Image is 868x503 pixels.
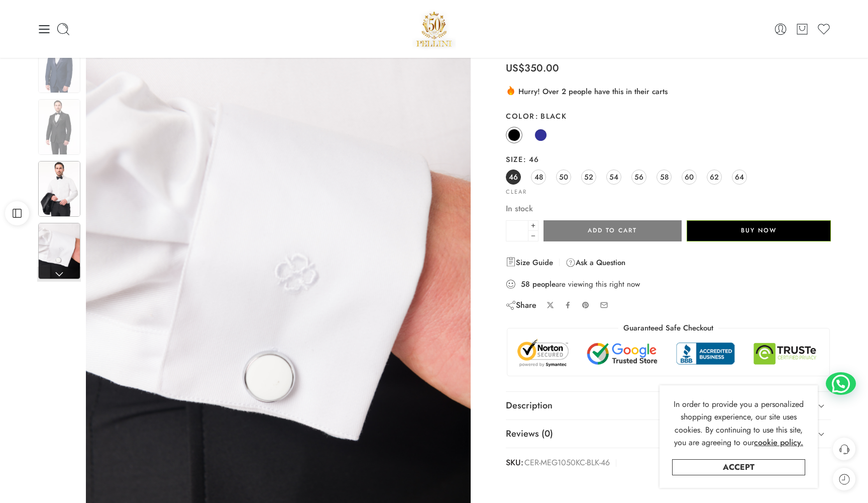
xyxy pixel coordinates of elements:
a: Wishlist [817,22,831,36]
span: 64 [735,170,744,184]
label: Size [506,154,831,164]
a: Description [506,392,831,420]
button: Buy Now [687,220,831,241]
span: In order to provide you a personalized shopping experience, our site uses cookies. By continuing ... [674,398,804,449]
a: 48 [531,170,546,185]
a: 52 [581,170,596,185]
span: 50 [559,170,568,184]
div: are viewing this right now [506,279,831,290]
a: 58 [657,170,672,185]
a: Share on X [547,301,554,309]
a: 50 [556,170,571,185]
span: 46 [509,170,518,184]
a: Reviews (0) [506,420,831,448]
a: cookie policy. [754,436,803,449]
img: Trust [515,339,822,368]
input: Product quantity [506,220,528,241]
legend: Guaranteed Safe Checkout [618,323,718,333]
strong: 58 [521,279,530,289]
a: Login / Register [774,22,788,36]
span: US$ [506,61,524,75]
p: In stock [506,202,831,215]
span: CER-MEG1050KC-BLK-46 [524,456,610,470]
a: 56 [631,170,646,185]
img: Image 3 [38,223,80,279]
span: 56 [634,170,643,184]
span: Black [535,111,567,121]
span: 62 [710,170,719,184]
span: 52 [584,170,593,184]
span: 48 [534,170,543,184]
a: Clear options [506,189,527,195]
a: Ask a Question [566,257,625,269]
img: Image 3 [38,161,80,217]
span: 46 [523,154,539,164]
label: Color [506,111,831,121]
a: Size Guide [506,257,553,269]
strong: people [532,279,556,289]
bdi: 350.00 [506,61,559,75]
img: Image 3 [38,99,80,155]
a: 54 [606,170,621,185]
img: Image 3 [38,37,80,93]
a: 46 [506,170,521,185]
a: Pellini - [412,8,456,50]
a: Accept [672,459,805,475]
a: 64 [732,170,747,185]
strong: SKU: [506,456,523,470]
div: Hurry! Over 2 people have this in their carts [506,85,831,97]
span: 60 [685,170,694,184]
a: 62 [707,170,722,185]
div: Share [506,300,536,311]
span: 58 [660,170,669,184]
button: Add to cart [544,220,681,241]
a: Share on Facebook [564,301,572,309]
span: 54 [609,170,618,184]
a: Pin on Pinterest [582,301,590,309]
a: 60 [682,170,697,185]
img: Pellini [412,8,456,50]
a: Cart [795,22,809,36]
a: Email to your friends [600,301,608,309]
